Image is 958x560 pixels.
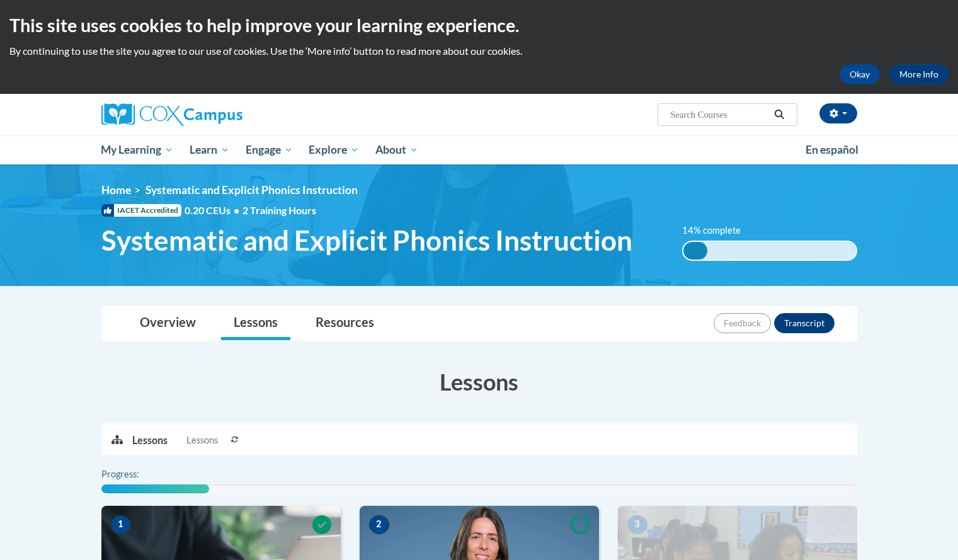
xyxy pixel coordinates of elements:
[797,137,867,163] a: En español
[111,515,131,534] span: 1
[840,64,880,84] button: Okay
[774,313,835,333] button: Transcript
[127,307,208,340] a: Overview
[145,183,358,197] span: Systematic and Explicit Phonics Instruction
[770,107,789,122] button: Search
[300,135,367,164] a: Explore
[303,307,387,340] a: Resources
[627,515,647,534] span: 3
[367,135,426,164] a: About
[9,13,949,38] h2: This site uses cookies to help improve your learning experience.
[186,433,218,447] span: Lessons
[369,515,389,534] span: 2
[234,204,239,216] span: •
[101,467,174,481] label: Progress:
[309,142,359,157] span: Explore
[714,313,771,333] button: Feedback
[101,204,181,217] span: IACET Accredited
[242,204,316,216] span: 2 Training Hours
[93,135,182,164] a: My Learning
[221,307,290,340] a: Lessons
[819,103,857,123] button: Account Settings
[181,135,237,164] a: Learn
[683,242,707,260] div: 14% complete
[132,433,168,447] p: Lessons
[101,103,242,126] img: Cox Campus
[190,142,229,157] span: Learn
[375,142,418,157] span: About
[669,107,770,122] input: Search Courses
[9,44,949,58] p: By continuing to use the site you agree to our use of cookies. Use the ‘More info’ button to read...
[83,135,876,164] div: Main menu
[101,142,173,157] span: My Learning
[889,64,949,84] a: More Info
[185,203,242,217] span: 0.20 CEUs
[101,224,632,257] span: Systematic and Explicit Phonics Instruction
[237,135,301,164] a: Engage
[101,103,341,126] a: Cox Campus
[101,183,131,197] a: Home
[806,143,858,156] span: En español
[101,366,857,397] h3: Lessons
[246,142,293,157] span: Engage
[682,224,755,237] label: 14% complete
